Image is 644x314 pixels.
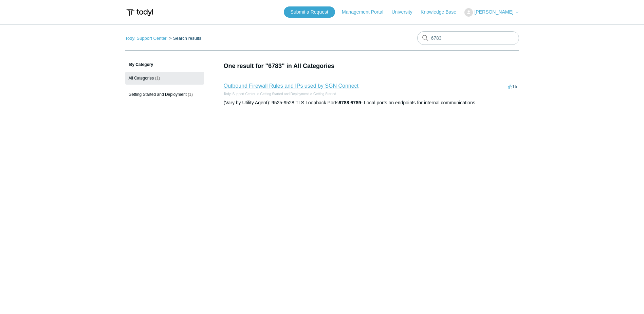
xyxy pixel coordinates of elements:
[125,36,168,41] li: Todyl Support Center
[260,92,309,96] a: Getting Started and Deployment
[188,92,193,97] span: (1)
[224,92,256,96] a: Todyl Support Center
[129,76,154,81] span: All Categories
[284,6,335,18] a: Submit a Request
[125,6,154,19] img: Todyl Support Center Help Center home page
[474,9,513,15] span: [PERSON_NAME]
[309,91,336,97] li: Getting Started
[125,36,167,41] a: Todyl Support Center
[224,83,359,89] a: Outbound Firewall Rules and IPs used by SGN Connect
[125,72,204,85] a: All Categories (1)
[129,92,187,97] span: Getting Started and Deployment
[417,31,519,45] input: Search
[224,91,256,97] li: Todyl Support Center
[342,8,390,16] a: Management Portal
[464,8,519,17] button: [PERSON_NAME]
[224,62,519,71] h1: One result for "6783" in All Categories
[125,88,204,101] a: Getting Started and Deployment (1)
[508,84,517,89] span: 15
[255,91,309,97] li: Getting Started and Deployment
[155,76,160,81] span: (1)
[224,99,519,106] div: (Vary by Utility Agent): 9525-9528 TLS Loopback Ports , - Local ports on endpoints for internal c...
[421,8,463,16] a: Knowledge Base
[168,36,201,41] li: Search results
[338,100,349,105] em: 6788
[313,92,336,96] a: Getting Started
[391,8,419,16] a: University
[125,62,204,68] h3: By Category
[350,100,361,105] em: 6789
